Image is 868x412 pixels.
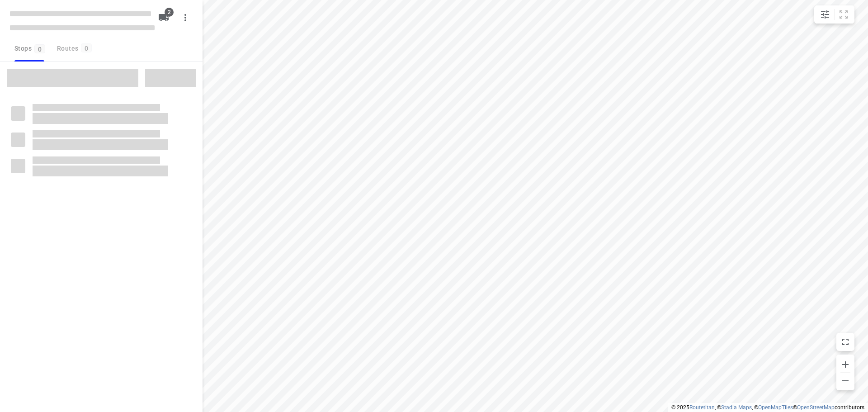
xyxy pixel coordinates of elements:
[816,5,834,24] button: Map settings
[721,404,752,411] a: Stadia Maps
[814,5,854,24] div: small contained button group
[758,404,793,411] a: OpenMapTiles
[797,404,835,411] a: OpenStreetMap
[689,404,715,411] a: Routetitan
[671,404,864,411] li: © 2025 , © , © © contributors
